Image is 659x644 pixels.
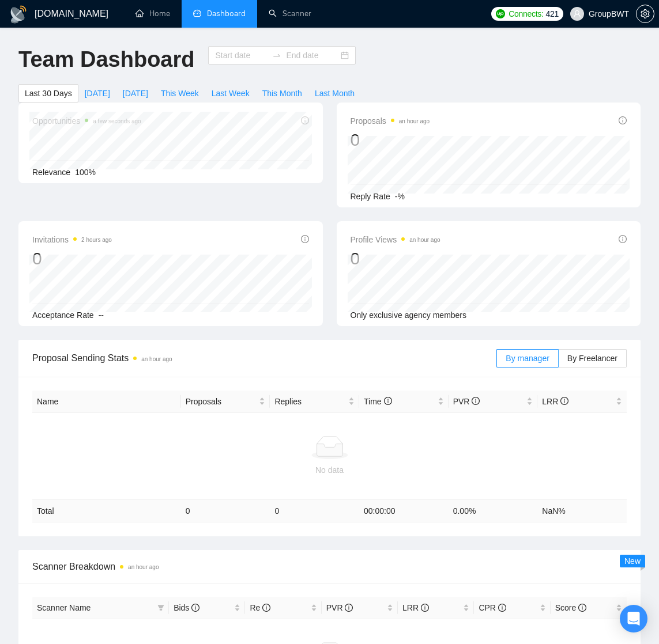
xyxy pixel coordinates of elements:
[32,559,627,574] span: Scanner Breakdown
[301,235,309,243] span: info-circle
[560,397,568,405] span: info-circle
[191,604,199,612] span: info-circle
[207,9,246,18] span: Dashboard
[272,51,281,60] span: swap-right
[537,500,627,522] td: NaN %
[351,129,430,151] div: 0
[32,351,496,365] span: Proposal Sending Stats
[308,84,361,103] button: Last Month
[546,7,559,20] span: 421
[619,116,627,124] span: info-circle
[395,192,405,201] span: -%
[81,237,112,243] time: 2 hours ago
[181,391,270,413] th: Proposals
[479,603,506,612] span: CPR
[174,603,199,612] span: Bids
[567,354,617,363] span: By Freelancer
[496,9,505,18] img: upwork-logo.png
[636,5,654,23] button: setting
[78,84,116,103] button: [DATE]
[326,603,353,612] span: PVR
[351,233,440,247] span: Profile Views
[421,604,429,612] span: info-circle
[274,395,346,408] span: Replies
[449,500,538,522] td: 0.00 %
[286,49,338,62] input: End date
[506,354,549,363] span: By manager
[359,500,449,522] td: 00:00:00
[262,604,270,612] span: info-circle
[351,248,440,270] div: 0
[453,397,480,406] span: PVR
[18,46,194,73] h1: Team Dashboard
[155,599,167,616] span: filter
[161,87,199,100] span: This Week
[262,87,302,100] span: This Month
[399,118,430,124] time: an hour ago
[181,500,270,522] td: 0
[345,604,353,612] span: info-circle
[624,556,641,566] span: New
[32,500,181,522] td: Total
[37,603,91,612] span: Scanner Name
[116,84,155,103] button: [DATE]
[637,9,654,18] span: setting
[578,604,586,612] span: info-circle
[141,356,172,362] time: an hour ago
[85,87,110,100] span: [DATE]
[123,87,148,100] span: [DATE]
[351,192,390,201] span: Reply Rate
[636,9,654,18] a: setting
[18,84,78,103] button: Last 30 Days
[573,10,581,18] span: user
[212,87,250,100] span: Last Week
[619,235,627,243] span: info-circle
[409,237,440,243] time: an hour ago
[193,9,201,17] span: dashboard
[256,84,308,103] button: This Month
[186,395,257,408] span: Proposals
[32,310,94,320] span: Acceptance Rate
[250,603,270,612] span: Re
[272,51,281,60] span: to
[32,391,181,413] th: Name
[351,310,467,320] span: Only exclusive agency members
[135,9,170,18] a: homeHome
[25,87,72,100] span: Last 30 Days
[32,233,112,247] span: Invitations
[37,464,622,476] div: No data
[498,604,506,612] span: info-circle
[384,397,392,405] span: info-circle
[155,84,205,103] button: This Week
[364,397,391,406] span: Time
[542,397,568,406] span: LRR
[32,168,70,177] span: Relevance
[205,84,256,103] button: Last Week
[472,397,480,405] span: info-circle
[75,168,96,177] span: 100%
[509,7,543,20] span: Connects:
[270,500,359,522] td: 0
[215,49,268,62] input: Start date
[620,605,647,632] div: Open Intercom Messenger
[351,114,430,128] span: Proposals
[315,87,355,100] span: Last Month
[32,248,112,270] div: 0
[9,5,28,24] img: logo
[270,391,359,413] th: Replies
[99,310,104,320] span: --
[402,603,429,612] span: LRR
[157,604,164,611] span: filter
[128,564,159,570] time: an hour ago
[555,603,586,612] span: Score
[269,9,311,18] a: searchScanner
